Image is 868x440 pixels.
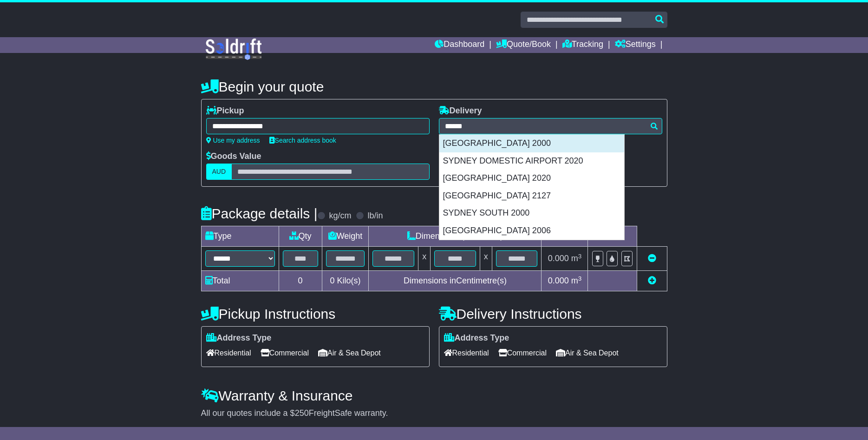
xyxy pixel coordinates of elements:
[367,211,383,221] label: lb/in
[439,222,624,240] div: [GEOGRAPHIC_DATA] 2006
[439,204,624,222] div: SYDNEY SOUTH 2000
[201,226,279,247] td: Type
[318,346,381,360] span: Air & Sea Depot
[269,137,336,144] a: Search address book
[444,346,489,360] span: Residential
[201,388,667,403] h4: Warranty & Insurance
[206,346,251,360] span: Residential
[206,333,272,343] label: Address Type
[648,254,656,263] a: Remove this item
[444,333,509,343] label: Address Type
[322,271,369,291] td: Kilo(s)
[571,276,582,285] span: m
[206,164,232,180] label: AUD
[578,275,582,282] sup: 3
[562,37,603,53] a: Tracking
[295,408,309,418] span: 250
[439,152,624,170] div: SYDNEY DOMESTIC AIRPORT 2020
[480,247,492,271] td: x
[439,187,624,205] div: [GEOGRAPHIC_DATA] 2127
[548,276,569,285] span: 0.000
[261,346,309,360] span: Commercial
[435,37,484,53] a: Dashboard
[496,37,551,53] a: Quote/Book
[439,118,662,134] typeahead: Please provide city
[279,271,322,291] td: 0
[418,247,431,271] td: x
[322,226,369,247] td: Weight
[201,408,667,419] div: All our quotes include a $ FreightSafe warranty.
[201,206,318,221] h4: Package details |
[578,253,582,260] sup: 3
[439,306,667,322] h4: Delivery Instructions
[439,135,624,152] div: [GEOGRAPHIC_DATA] 2000
[439,170,624,187] div: [GEOGRAPHIC_DATA] 2020
[498,346,547,360] span: Commercial
[439,106,482,116] label: Delivery
[571,254,582,263] span: m
[615,37,656,53] a: Settings
[369,226,542,247] td: Dimensions (L x W x H)
[329,211,351,221] label: kg/cm
[279,226,322,247] td: Qty
[330,276,334,285] span: 0
[206,106,244,116] label: Pickup
[548,254,569,263] span: 0.000
[556,346,619,360] span: Air & Sea Depot
[206,151,261,162] label: Goods Value
[369,271,542,291] td: Dimensions in Centimetre(s)
[201,306,430,322] h4: Pickup Instructions
[206,137,260,144] a: Use my address
[648,276,656,285] a: Add new item
[201,79,667,94] h4: Begin your quote
[201,271,279,291] td: Total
